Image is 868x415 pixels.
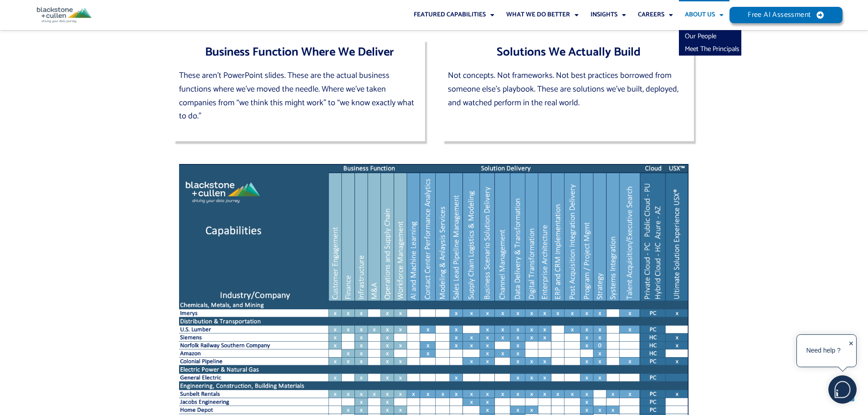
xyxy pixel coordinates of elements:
[848,337,854,365] div: ✕
[679,30,741,43] a: Our People
[729,7,842,23] a: Free AI Assessment
[679,43,741,56] a: Meet The Principals
[448,69,689,110] p: Not concepts. Not frameworks. Not best practices borrowed from someone else’s playbook. These are...
[448,45,689,60] h3: Solutions We Actually Build
[179,45,421,60] h3: Business Function Where We Deliver
[829,376,856,403] img: users%2F5SSOSaKfQqXq3cFEnIZRYMEs4ra2%2Fmedia%2Fimages%2F-Bulle%20blanche%20sans%20fond%20%2B%20ma...
[798,336,848,365] div: Need help ?
[679,30,741,56] ul: About Us
[179,69,421,123] p: These aren’t PowerPoint slides. These are the actual business functions where we’ve moved the nee...
[748,11,811,19] span: Free AI Assessment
